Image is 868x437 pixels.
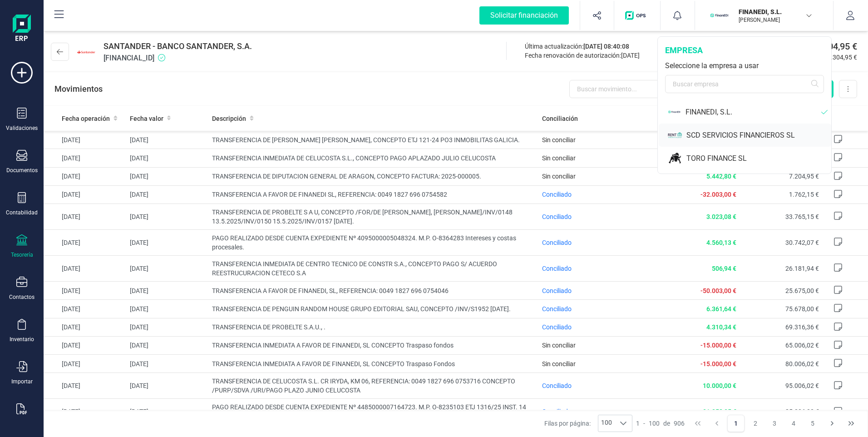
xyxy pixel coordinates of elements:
[569,80,700,98] input: Buscar movimiento...
[44,204,126,230] td: [DATE]
[740,399,823,425] td: 85.006,02 €
[739,16,811,24] p: [PERSON_NAME]
[6,209,38,216] div: Contabilidad
[583,43,629,50] span: [DATE] 08:40:08
[542,408,572,415] span: Conciliado
[44,256,126,282] td: [DATE]
[542,323,572,331] span: Conciliado
[686,153,831,164] div: TORO FINANCE SL
[843,415,860,432] button: Last Page
[740,318,823,336] td: 69.316,36 €
[542,114,578,123] span: Conciliación
[44,336,126,354] td: [DATE]
[824,415,841,432] button: Next Page
[44,230,126,256] td: [DATE]
[542,265,572,272] span: Conciliado
[625,11,649,20] img: Logo de OPS
[126,282,209,300] td: [DATE]
[126,355,209,373] td: [DATE]
[126,373,209,399] td: [DATE]
[706,173,736,180] span: 5.442,80 €
[703,382,736,389] span: 10.000,00 €
[542,239,572,246] span: Conciliado
[212,304,534,313] span: TRANSFERENCIA DE PENGUIN RANDOM HOUSE GRUPO EDITORIAL SAU, CONCEPTO /INV/S1952 [DATE].
[740,282,823,300] td: 25.675,00 €
[104,53,252,64] span: [FINANCIAL_ID]
[542,360,576,367] span: Sin conciliar
[525,51,640,60] div: Fecha renovación de autorización:
[126,167,209,185] td: [DATE]
[10,336,34,343] div: Inventario
[212,172,534,181] span: TRANSFERENCIA DE DIPUTACION GENERAL DE ARAGON, CONCEPTO FACTURA: 2025-000005.
[740,204,823,230] td: 33.765,15 €
[13,15,31,44] img: Logo Finanedi
[126,149,209,167] td: [DATE]
[212,135,534,144] span: TRANSFERENCIA DE [PERSON_NAME] [PERSON_NAME], CONCEPTO ETJ 121-24 PO3 INMOBILITAS GALICIA.
[689,415,706,432] button: First Page
[212,208,534,226] span: TRANSFERENCIA DE PROBELTE S A U, CONCEPTO /FOR/DE [PERSON_NAME], [PERSON_NAME]/INV/0148 13.5.2025...
[668,127,682,143] img: SC
[712,265,736,272] span: 506,94 €
[212,259,534,278] span: TRANSFERENCIA INMEDIATA DE CENTRO TECNICO DE CONSTR S.A., CONCEPTO PAGO S/ ACUERDO REESTRUCURACIO...
[44,149,126,167] td: [DATE]
[740,167,823,185] td: 7.204,95 €
[542,287,572,294] span: Conciliado
[44,399,126,425] td: [DATE]
[665,75,824,93] input: Buscar empresa
[785,415,802,432] button: Page 4
[212,286,534,295] span: TRANSFERENCIA A FAVOR DE FINANEDI, SL, REFERENCIA: 0049 1827 696 0754046
[649,419,660,428] span: 100
[54,83,103,95] p: Movimientos
[11,378,33,385] div: Importar
[766,415,783,432] button: Page 3
[740,300,823,318] td: 75.678,00 €
[212,402,534,421] span: PAGO REALIZADO DESDE CUENTA EXPEDIENTE Nº 4485000007164723. M.P. O-8235103 ETJ 1316/25 INST. 14 V...
[44,300,126,318] td: [DATE]
[621,52,640,59] span: [DATE]
[668,104,681,120] img: FI
[703,408,736,415] span: 31.058,35 €
[126,336,209,354] td: [DATE]
[706,323,736,331] span: 4.310,34 €
[11,251,33,258] div: Tesorería
[212,377,534,395] span: TRANSFERENCIA DE CELUCOSTA S.L. CR IRYDA, KM 06, REFERENCIA: 0049 1827 696 0753716 CONCEPTO /PURP...
[706,239,736,246] span: 4.560,13 €
[44,131,126,149] td: [DATE]
[740,355,823,373] td: 80.006,02 €
[44,318,126,336] td: [DATE]
[598,415,615,432] span: 100
[542,154,576,162] span: Sin conciliar
[44,282,126,300] td: [DATE]
[212,341,534,350] span: TRANSFERENCIA INMEDIATA A FAVOR DE FINANEDI, SL CONCEPTO Traspaso fondos
[710,5,730,25] img: FI
[62,114,110,123] span: Fecha operación
[126,300,209,318] td: [DATE]
[542,213,572,220] span: Conciliado
[542,342,576,349] span: Sin conciliar
[9,293,35,301] div: Contactos
[126,204,209,230] td: [DATE]
[212,233,534,252] span: PAGO REALIZADO DESDE CUENTA EXPEDIENTE Nº 4095000005048324. M.P. O-8364283 Intereses y costas pro...
[668,150,682,166] img: TO
[44,373,126,399] td: [DATE]
[6,124,38,132] div: Validaciones
[674,419,685,428] span: 906
[708,415,725,432] button: Previous Page
[739,7,811,16] p: FINANEDI, S.L.
[665,44,824,57] div: empresa
[212,359,534,368] span: TRANSFERENCIA INMEDIATA A FAVOR DE FINANEDI, SL CONCEPTO Traspaso Fondos
[525,42,640,51] div: Última actualización:
[212,114,246,123] span: Descripción
[700,191,736,198] span: -32.003,00 €
[126,399,209,425] td: [DATE]
[126,131,209,149] td: [DATE]
[104,40,252,53] span: SANTANDER - BANCO SANTANDER, S.A.
[542,382,572,389] span: Conciliado
[740,230,823,256] td: 30.742,07 €
[212,154,534,163] span: TRANSFERENCIA INMEDIATA DE CELUCOSTA S.L., CONCEPTO PAGO APLAZADO JULIO CELUCOSTA
[740,336,823,354] td: 65.006,02 €
[740,185,823,204] td: 1.762,15 €
[700,287,736,294] span: -50.003,00 €
[542,136,576,144] span: Sin conciliar
[824,53,857,62] span: 17.304,95 €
